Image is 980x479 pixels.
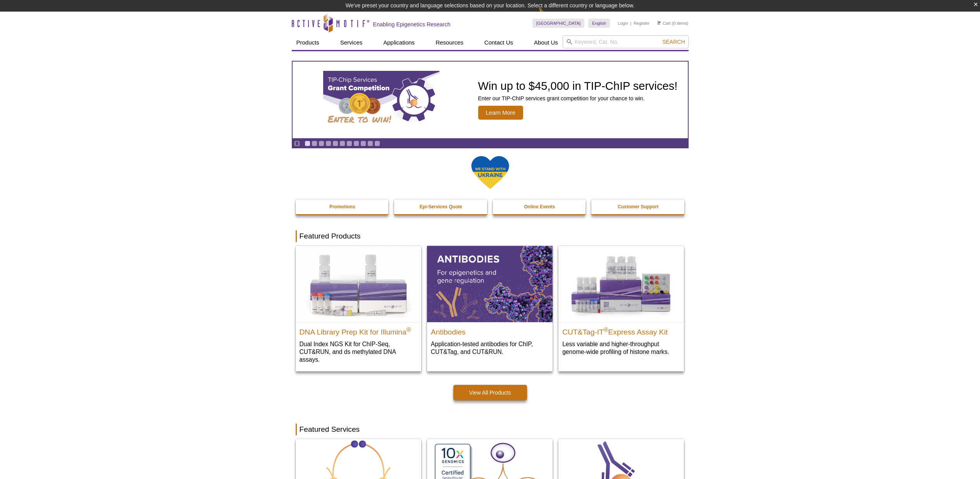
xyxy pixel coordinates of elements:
[558,246,684,363] a: CUT&Tag-IT® Express Assay Kit CUT&Tag-IT®Express Assay Kit Less variable and higher-throughput ge...
[296,424,685,435] h2: Featured Services
[394,199,488,214] a: Epi-Services Quote
[300,340,417,364] p: Dual Index NGS Kit for ChIP-Seq, CUT&RUN, and ds methylated DNA assays.
[339,141,345,146] a: Go to slide 6
[329,204,355,209] strong: Promotions
[478,106,524,120] span: Learn More
[657,21,661,25] img: Your Cart
[294,141,300,146] a: Toggle autoplay
[373,21,451,28] h2: Enabling Epigenetics Research
[427,246,553,322] img: All Antibodies
[296,199,389,214] a: Promotions
[360,141,366,146] a: Go to slide 9
[563,35,689,48] input: Keyword, Cat. No.
[529,35,563,50] a: About Us
[367,141,373,146] a: Go to slide 10
[296,230,685,242] h2: Featured Products
[478,80,678,92] h2: Win up to $45,000 in TIP-ChIP services!
[305,141,310,146] a: Go to slide 1
[374,141,380,146] a: Go to slide 11
[296,246,421,322] img: DNA Library Prep Kit for Illumina
[326,141,331,146] a: Go to slide 4
[591,199,685,214] a: Customer Support
[604,326,608,333] sup: ®
[634,21,649,26] a: Register
[588,19,610,28] a: English
[618,21,628,26] a: Login
[406,326,411,333] sup: ®
[480,35,518,50] a: Contact Us
[293,62,688,138] a: TIP-ChIP Services Grant Competition Win up to $45,000 in TIP-ChIP services! Enter our TIP-ChIP se...
[346,141,352,146] a: Go to slide 7
[471,155,510,190] img: We Stand With Ukraine
[427,246,553,363] a: All Antibodies Antibodies Application-tested antibodies for ChIP, CUT&Tag, and CUT&RUN.
[558,246,684,322] img: CUT&Tag-IT® Express Assay Kit
[618,204,658,209] strong: Customer Support
[662,39,685,45] span: Search
[478,95,678,102] p: Enter our TIP-ChIP services grant competition for your chance to win.
[630,19,632,28] li: |
[431,324,549,336] h2: Antibodies
[660,38,687,45] button: Search
[493,199,587,214] a: Online Events
[657,21,671,26] a: Cart
[332,141,338,146] a: Go to slide 5
[300,324,417,336] h2: DNA Library Prep Kit for Illumina
[562,340,680,356] p: Less variable and higher-throughput genome-wide profiling of histone marks​.
[532,19,585,28] a: [GEOGRAPHIC_DATA]
[292,35,324,50] a: Products
[453,385,527,400] a: View All Products
[319,141,324,146] a: Go to slide 3
[420,204,462,209] strong: Epi-Services Quote
[524,204,555,209] strong: Online Events
[323,71,439,129] img: TIP-ChIP Services Grant Competition
[657,19,689,28] li: (0 items)
[336,35,367,50] a: Services
[379,35,419,50] a: Applications
[431,35,468,50] a: Resources
[296,246,421,371] a: DNA Library Prep Kit for Illumina DNA Library Prep Kit for Illumina® Dual Index NGS Kit for ChIP-...
[431,340,549,356] p: Application-tested antibodies for ChIP, CUT&Tag, and CUT&RUN.
[312,141,317,146] a: Go to slide 2
[538,6,559,24] img: Change Here
[353,141,359,146] a: Go to slide 8
[293,62,688,138] article: TIP-ChIP Services Grant Competition
[562,324,680,336] h2: CUT&Tag-IT Express Assay Kit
